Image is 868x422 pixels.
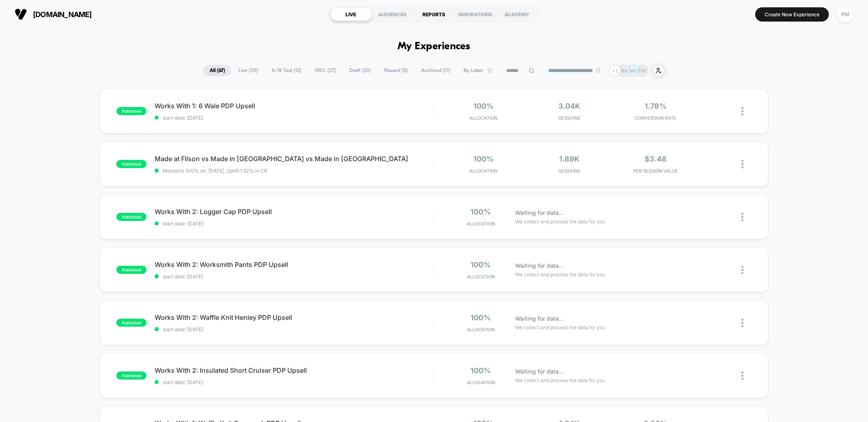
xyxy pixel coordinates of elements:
[515,367,564,376] span: Waiting for data...
[620,68,628,74] p: MA
[645,102,667,110] span: 1.78%
[265,65,307,76] span: A/B Test ( 12 )
[471,208,491,216] span: 100%
[515,218,605,225] span: We collect and process the data for you
[473,102,494,110] span: 100%
[471,313,491,322] span: 100%
[741,319,743,327] img: close
[116,319,146,327] span: published
[515,376,605,384] span: We collect and process the data for you
[155,260,433,269] span: Works With 2: Worksmith Pants PDP Upsell
[467,380,495,385] span: Allocation
[116,266,146,274] span: published
[515,208,564,217] span: Waiting for data...
[308,65,342,76] span: 100% ( 27 )
[741,266,743,274] img: close
[529,168,611,174] span: Sessions
[496,8,538,21] div: ACADEMY
[470,168,498,174] span: Allocation
[741,213,743,221] img: close
[471,366,491,375] span: 100%
[741,160,743,168] img: close
[837,7,853,22] div: PM
[413,8,455,21] div: REPORTS
[155,155,433,163] span: Made at Filson vs Made in [GEOGRAPHIC_DATA] vs Made in [GEOGRAPHIC_DATA]
[155,379,433,385] span: start date: [DATE]
[232,65,264,76] span: Live ( 39 )
[515,261,564,270] span: Waiting for data...
[155,102,433,110] span: Works With 1: 6 Wale PDP Upsell
[203,65,231,76] span: All ( 67 )
[515,324,605,331] span: We collect and process the data for you
[155,221,433,227] span: start date: [DATE]
[464,68,483,74] span: By Label
[155,366,433,374] span: Works With 2: Insulated Short Cruiser PDP Upsell
[467,274,495,280] span: Allocation
[471,260,491,269] span: 100%
[560,155,580,163] span: 1.89k
[614,168,697,174] span: PER SESSION VALUE
[15,8,27,20] img: Visually logo
[12,8,94,21] button: [DOMAIN_NAME]
[330,8,372,21] div: LIVE
[155,313,433,321] span: Works With 2: Waffle Knit Henley PDP Upsell
[467,327,495,332] span: Allocation
[559,102,581,110] span: 3.04k
[116,372,146,380] span: published
[614,115,697,121] span: CONVERSION RATE
[155,273,433,280] span: start date: [DATE]
[372,8,413,21] div: AUDIENCES
[116,107,146,115] span: published
[755,7,829,22] button: Create New Experience
[467,221,495,227] span: Allocation
[33,10,92,19] span: [DOMAIN_NAME]
[609,65,621,77] div: + 2
[415,65,456,76] span: Archived ( 17 )
[398,41,470,52] h1: My Experiences
[378,65,414,76] span: Paused ( 5 )
[741,107,743,116] img: close
[515,314,564,323] span: Waiting for data...
[455,8,496,21] div: INSPIRATIONS
[116,213,146,221] span: published
[116,160,146,168] span: published
[155,115,433,121] span: start date: [DATE]
[163,168,267,174] span: Moved to 100% on: [DATE] . Uplift: 1.32% in CR
[515,271,605,278] span: We collect and process the data for you
[343,65,377,76] span: Draft ( 23 )
[596,68,601,73] img: end
[835,6,856,23] button: PM
[155,208,433,216] span: Works With 2: Logger Cap PDP Upsell
[741,372,743,380] img: close
[470,115,498,121] span: Allocation
[155,326,433,332] span: start date: [DATE]
[630,68,637,74] p: NH
[645,155,667,163] span: $3.48
[638,68,646,74] p: PM
[473,155,494,163] span: 100%
[529,115,611,121] span: Sessions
